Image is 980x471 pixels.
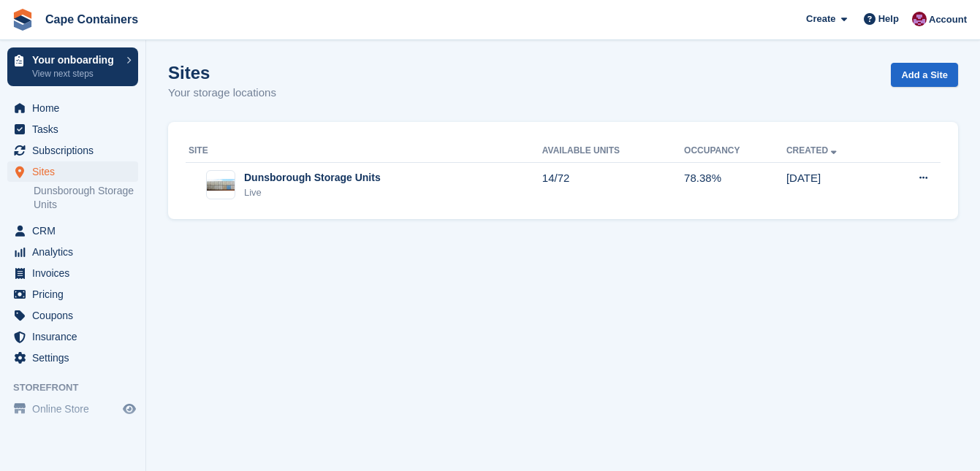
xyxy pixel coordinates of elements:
[7,242,138,262] a: menu
[32,98,120,118] span: Home
[7,284,138,305] a: menu
[542,162,684,207] td: 14/72
[121,400,138,418] a: Preview store
[32,399,120,419] span: Online Store
[32,326,120,347] span: Insurance
[786,162,884,207] td: [DATE]
[13,380,145,395] span: Storefront
[7,263,138,283] a: menu
[7,119,138,139] a: menu
[207,179,235,191] img: Image of Dunsborough Storage Units site
[244,170,381,185] div: Dunsborough Storage Units
[32,119,120,139] span: Tasks
[32,305,120,326] span: Coupons
[32,140,120,161] span: Subscriptions
[891,63,958,87] a: Add a Site
[244,185,381,200] div: Live
[32,242,120,262] span: Analytics
[7,47,138,86] a: Your onboarding View next steps
[168,63,276,83] h1: Sites
[806,12,835,26] span: Create
[786,145,840,156] a: Created
[32,263,120,283] span: Invoices
[7,348,138,368] a: menu
[12,9,34,31] img: stora-icon-8386f47178a22dfd0bd8f6a31ec36ba5ce8667c1dd55bd0f319d3a0aa187defe.svg
[32,221,120,241] span: CRM
[542,139,684,163] th: Available Units
[7,221,138,241] a: menu
[912,12,927,26] img: Matt Dollisson
[32,55,119,65] p: Your onboarding
[684,162,786,207] td: 78.38%
[32,348,120,368] span: Settings
[7,161,138,182] a: menu
[32,161,120,182] span: Sites
[32,284,120,305] span: Pricing
[7,140,138,161] a: menu
[929,12,967,27] span: Account
[168,85,276,102] p: Your storage locations
[7,305,138,326] a: menu
[34,184,138,212] a: Dunsborough Storage Units
[7,326,138,347] a: menu
[7,98,138,118] a: menu
[39,7,144,31] a: Cape Containers
[7,399,138,419] a: menu
[32,67,119,80] p: View next steps
[684,139,786,163] th: Occupancy
[186,139,542,163] th: Site
[878,12,899,26] span: Help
